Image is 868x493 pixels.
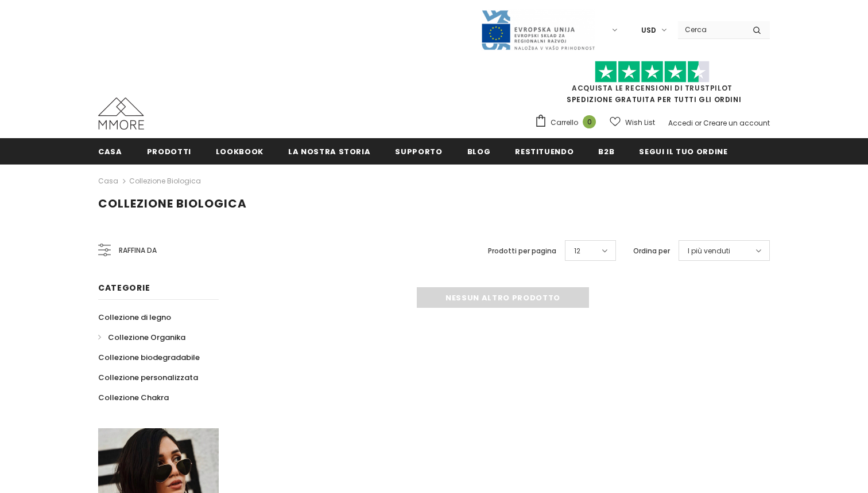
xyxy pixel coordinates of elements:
[639,138,727,164] a: Segui il tuo ordine
[108,332,185,343] span: Collezione Organika
[480,9,595,51] img: Javni Razpis
[98,282,150,294] span: Categorie
[572,83,733,93] a: Acquista le recensioni di TrustPilot
[98,138,122,164] a: Casa
[98,174,118,188] a: Casa
[467,146,491,157] span: Blog
[695,118,702,128] span: or
[515,146,573,157] span: Restituendo
[668,118,693,128] a: Accedi
[147,138,191,164] a: Prodotti
[288,146,370,157] span: La nostra storia
[583,115,596,128] span: 0
[641,25,656,36] span: USD
[639,146,727,157] span: Segui il tuo ordine
[551,117,578,128] span: Carrello
[488,245,556,257] label: Prodotti per pagina
[625,117,655,128] span: Wish List
[480,25,595,34] a: Javni Razpis
[395,138,442,164] a: supporto
[98,307,171,327] a: Collezione di legno
[633,245,670,257] label: Ordina per
[467,138,491,164] a: Blog
[98,352,200,363] span: Collezione biodegradabile
[98,392,169,403] span: Collezione Chakra
[598,138,614,164] a: B2B
[688,245,730,257] span: I più venduti
[147,146,191,157] span: Prodotti
[288,138,370,164] a: La nostra storia
[98,327,185,347] a: Collezione Organika
[534,114,602,131] a: Carrello 0
[395,146,442,157] span: supporto
[515,138,573,164] a: Restituendo
[98,372,198,383] span: Collezione personalizzata
[703,118,770,128] a: Creare un account
[98,347,200,367] a: Collezione biodegradabile
[678,21,744,38] input: Search Site
[98,367,198,388] a: Collezione personalizzata
[98,195,247,212] span: Collezione biologica
[98,146,122,157] span: Casa
[129,176,201,186] a: Collezione biologica
[98,388,169,408] a: Collezione Chakra
[598,146,614,157] span: B2B
[98,97,144,130] img: Casi MMORE
[595,61,710,83] img: Fidati di Pilot Stars
[119,244,157,257] span: Raffina da
[98,312,171,323] span: Collezione di legno
[216,146,263,157] span: Lookbook
[216,138,263,164] a: Lookbook
[574,245,580,257] span: 12
[610,112,655,132] a: Wish List
[534,66,770,104] span: SPEDIZIONE GRATUITA PER TUTTI GLI ORDINI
